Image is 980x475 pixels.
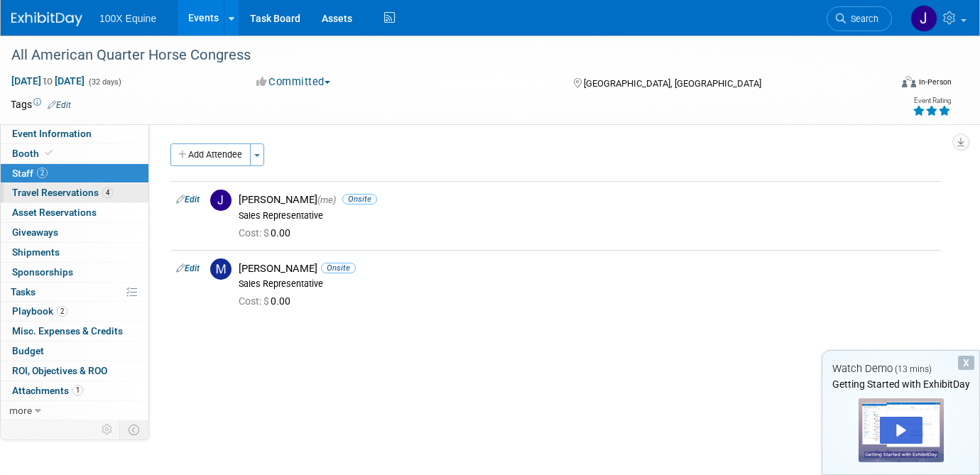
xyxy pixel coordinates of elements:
span: 2 [57,306,67,317]
i: Booth reservation complete [45,149,53,157]
div: In-Person [918,77,952,87]
span: more [9,405,32,416]
span: (13 mins) [895,364,932,374]
span: 2 [37,168,48,178]
span: Budget [12,345,44,356]
span: Asset Reservations [12,207,97,218]
div: Sales Representative [239,278,935,290]
span: 0.00 [239,295,296,307]
span: [DATE] [DATE] [11,75,85,87]
span: (me) [317,195,336,205]
span: to [41,75,55,87]
a: Shipments [1,243,148,262]
span: Misc. Expenses & Credits [12,325,123,337]
div: Event Rating [913,97,951,104]
span: Booth [12,148,55,159]
span: (32 days) [87,77,121,87]
a: Search [827,6,892,31]
span: Shipments [12,246,60,258]
a: Tasks [1,283,148,302]
a: Giveaways [1,223,148,242]
span: Onsite [342,194,377,204]
button: Add Attendee [170,143,251,166]
a: more [1,401,148,420]
span: Staff [12,168,48,179]
span: Cost: $ [239,295,271,307]
span: Onsite [321,263,356,273]
div: Sales Representative [239,210,935,222]
div: [PERSON_NAME] [239,193,935,207]
span: 0.00 [239,227,296,239]
a: ROI, Objectives & ROO [1,361,148,381]
div: Watch Demo [822,361,979,376]
a: Attachments1 [1,381,148,400]
span: Giveaways [12,226,58,238]
img: Julie Gleason [910,5,937,32]
div: All American Quarter Horse Congress [6,43,871,68]
span: Event Information [12,128,92,139]
a: Edit [48,100,71,110]
a: Travel Reservations4 [1,183,148,202]
td: Tags [11,97,71,111]
a: Asset Reservations [1,203,148,222]
a: Budget [1,342,148,361]
span: [GEOGRAPHIC_DATA], [GEOGRAPHIC_DATA] [584,78,761,89]
a: Edit [176,263,200,273]
span: Search [846,13,878,24]
div: Getting Started with ExhibitDay [822,377,979,391]
span: Playbook [12,305,67,317]
img: M.jpg [210,258,232,280]
a: Edit [176,195,200,204]
td: Toggle Event Tabs [120,420,149,439]
span: 1 [72,385,83,395]
span: Travel Reservations [12,187,113,198]
span: Tasks [11,286,36,297]
a: Booth [1,144,148,163]
a: Playbook2 [1,302,148,321]
div: Play [880,417,922,444]
span: Sponsorships [12,266,73,278]
span: Attachments [12,385,83,396]
img: J.jpg [210,190,232,211]
a: Sponsorships [1,263,148,282]
span: ROI, Objectives & ROO [12,365,107,376]
a: Staff2 [1,164,148,183]
td: Personalize Event Tab Strip [95,420,120,439]
span: 4 [102,187,113,198]
button: Committed [251,75,336,89]
span: Cost: $ [239,227,271,239]
a: Event Information [1,124,148,143]
img: Format-Inperson.png [902,76,916,87]
a: Misc. Expenses & Credits [1,322,148,341]
div: Event Format [812,74,952,95]
div: Dismiss [958,356,974,370]
div: [PERSON_NAME] [239,262,935,275]
span: 100X Equine [99,13,156,24]
img: ExhibitDay [11,12,82,26]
